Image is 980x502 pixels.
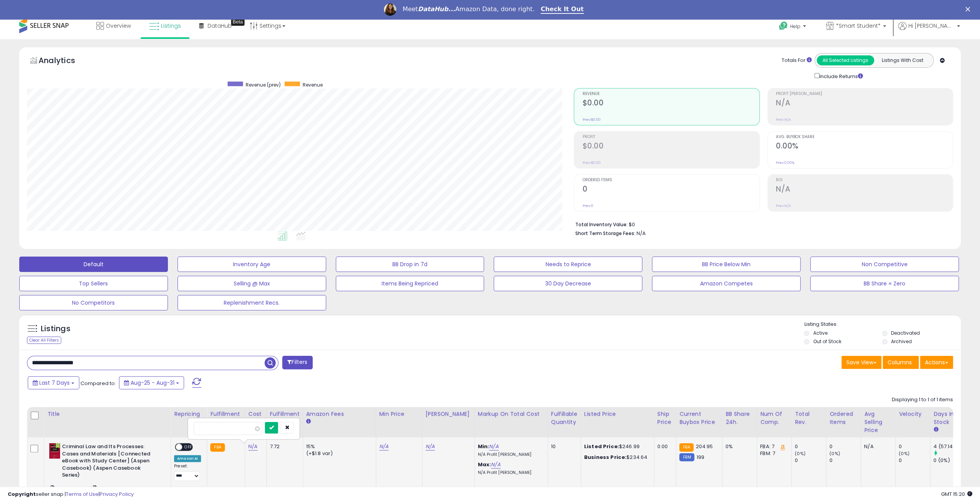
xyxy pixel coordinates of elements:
a: N/A [248,443,258,450]
a: Terms of Use [66,490,99,498]
span: | SKU: 9781543810776_FBAG [90,485,154,491]
h2: $0.00 [582,142,759,152]
th: The percentage added to the cost of goods (COGS) that forms the calculator for Min & Max prices. [474,407,548,437]
span: Columns [888,359,912,366]
span: Aug-25 - Aug-31 [131,379,174,387]
a: Check It Out [541,5,584,14]
h2: 0.00% [776,142,953,152]
span: Hi [PERSON_NAME] [908,22,955,30]
div: 0 [899,457,930,464]
div: N/A [864,443,890,450]
small: Prev: 0.00% [776,160,794,165]
div: Listed Price [584,410,651,418]
div: 15% [306,443,370,450]
div: Include Returns [809,72,872,80]
h2: N/A [776,98,953,109]
div: Displaying 1 to 1 of 1 items [892,396,953,404]
div: Totals For [782,57,812,64]
div: Meet Amazon Data, done right. [402,5,534,13]
a: 1543810772 [65,485,89,492]
div: Num of Comp. [760,410,788,426]
a: Hi [PERSON_NAME] [898,22,960,39]
span: 2025-09-8 15:20 GMT [941,490,972,498]
span: Revenue (prev) [246,82,281,88]
span: Revenue [303,82,323,88]
small: (0%) [899,450,910,457]
div: 10 [551,443,575,450]
a: *Smart Student* [820,14,892,39]
button: 30 Day Decrease [494,276,642,291]
h2: 0 [582,185,759,195]
span: Overview [106,22,131,30]
div: Repricing [174,410,204,418]
b: Total Inventory Value: [575,221,627,228]
span: Help [790,23,801,30]
div: Ordered Items [829,410,858,426]
a: N/A [489,443,498,450]
img: 419rQNpsS4L._SL40_.jpg [49,443,60,459]
p: N/A Profit [PERSON_NAME] [478,452,542,457]
button: Last 7 Days [28,376,79,389]
div: 4 (57.14%) [933,443,965,450]
li: $0 [575,219,947,228]
div: Fulfillment [210,410,241,418]
div: (+$1.8 var) [306,450,370,457]
h5: Listings [41,324,70,334]
h2: N/A [776,185,953,195]
a: Overview [90,14,137,37]
div: Fulfillment Cost [270,410,300,426]
div: Tooltip anchor [231,18,245,26]
div: 0 [829,443,861,450]
b: Listed Price: [584,443,619,450]
button: Listings With Cost [874,55,931,65]
div: FBM: 7 [760,450,786,457]
span: 204.95 [695,443,713,450]
b: Min: [478,443,489,450]
button: BB Drop in 7d [336,257,484,272]
b: Short Term Storage Fees: [575,230,635,237]
div: 0 (0%) [933,457,965,464]
span: Last 7 Days [39,379,70,387]
button: Save View [841,356,881,369]
span: Profit [PERSON_NAME] [776,92,953,96]
a: N/A [491,461,500,469]
button: Amazon Competes [652,276,801,291]
span: Avg. Buybox Share [776,135,953,139]
small: Prev: $0.00 [582,117,600,122]
div: Current Buybox Price [679,410,719,426]
a: Settings [244,14,291,37]
span: Listings [161,22,181,30]
div: 0 [899,443,930,450]
button: Columns [883,356,919,369]
small: Prev: N/A [776,203,791,208]
button: Items Being Repriced [336,276,484,291]
div: $234.64 [584,454,648,461]
label: Deactivated [891,330,920,336]
small: (0%) [795,450,806,457]
span: N/A [636,230,645,237]
div: FBA: 7 [760,443,786,450]
button: Default [19,257,168,272]
small: FBM [679,453,694,461]
div: Amazon Fees [306,410,373,418]
div: Fulfillable Quantity [551,410,578,426]
button: BB Share = Zero [810,276,959,291]
div: Velocity [899,410,927,418]
span: *Smart Student* [836,22,881,30]
div: $246.99 [584,443,648,450]
a: Help [773,15,814,39]
span: Compared to: [80,380,116,387]
small: Amazon Fees. [306,418,311,425]
img: Profile image for Georgie [384,3,396,16]
b: Max: [478,461,491,468]
b: Business Price: [584,454,627,461]
i: DataHub... [418,5,455,13]
div: 0 [829,457,861,464]
div: 7.72 [270,443,297,450]
button: All Selected Listings [817,55,874,65]
h5: Analytics [39,55,90,68]
div: 0.00 [657,443,670,450]
div: Avg Selling Price [864,410,892,434]
span: Ordered Items [582,178,759,182]
div: 0 [795,457,826,464]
